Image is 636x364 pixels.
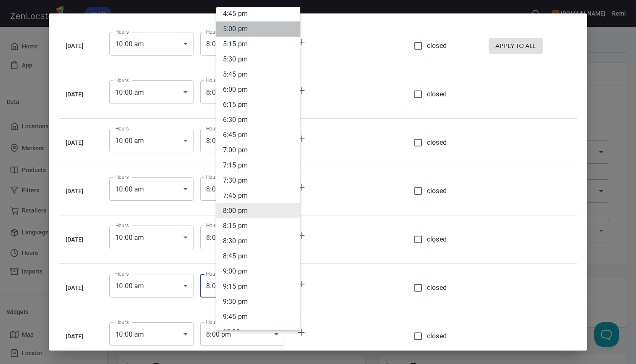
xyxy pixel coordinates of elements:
li: 6 : 45 pm [216,128,300,143]
li: 7 : 30 pm [216,173,300,188]
li: 8 : 45 pm [216,249,300,264]
li: 7 : 45 pm [216,188,300,203]
li: 5 : 45 pm [216,67,300,82]
li: 10 : 00 pm [216,324,300,340]
li: 7 : 00 pm [216,143,300,158]
li: 5 : 00 pm [216,21,300,37]
li: 9 : 45 pm [216,309,300,324]
li: 9 : 30 pm [216,294,300,309]
li: 8 : 30 pm [216,234,300,249]
li: 8 : 15 pm [216,218,300,234]
li: 9 : 00 pm [216,264,300,279]
li: 6 : 00 pm [216,82,300,97]
li: 6 : 15 pm [216,97,300,112]
li: 7 : 15 pm [216,158,300,173]
li: 8 : 00 pm [216,203,300,218]
li: 6 : 30 pm [216,112,300,128]
li: 9 : 15 pm [216,279,300,294]
li: 5 : 15 pm [216,37,300,52]
li: 5 : 30 pm [216,52,300,67]
li: 4 : 45 pm [216,6,300,21]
